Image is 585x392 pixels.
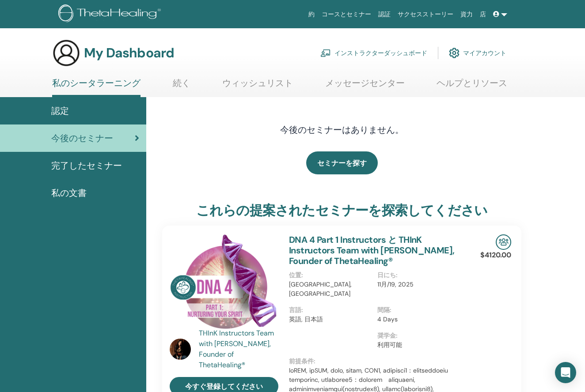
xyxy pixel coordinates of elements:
img: logo.png [58,4,164,24]
a: 店 [476,6,490,23]
a: 資力 [457,6,476,23]
span: 認定 [51,104,69,117]
a: マイアカウント [449,43,506,63]
a: サクセスストーリー [394,6,457,23]
p: 日にち : [377,271,460,280]
p: 4 Days [377,315,460,324]
span: 完了したセミナー [51,159,122,172]
a: 約 [305,6,318,23]
span: 今後のセミナー [51,132,113,145]
div: Open Intercom Messenger [555,362,576,383]
a: インストラクターダッシュボード [320,43,427,63]
h3: My Dashboard [84,45,174,61]
p: 位置 : [289,271,372,280]
span: 私の文書 [51,186,87,200]
p: 前提条件 : [289,357,465,366]
a: セミナーを探す [306,151,378,174]
p: 英語, 日本語 [289,315,372,324]
p: 奨学金 : [377,331,460,340]
p: 利用可能 [377,340,460,350]
img: DNA 4 Part 1 Instructors [170,234,278,331]
p: [GEOGRAPHIC_DATA], [GEOGRAPHIC_DATA] [289,280,372,298]
a: コースとセミナー [318,6,375,23]
a: 私のシータラーニング [52,78,141,97]
p: 言語 : [289,305,372,315]
img: cog.svg [449,45,460,60]
p: 間隔 : [377,305,460,315]
img: generic-user-icon.jpg [52,39,80,67]
img: In-Person Seminar [496,234,511,250]
a: ウィッシュリスト [222,78,293,95]
h3: これらの提案されたセミナーを探索してください [196,203,487,219]
img: default.jpg [170,339,191,360]
a: ヘルプとリソース [437,78,507,95]
span: 今すぐ登録してください [185,382,263,391]
a: メッセージセンター [325,78,405,95]
a: 続く [173,78,190,95]
a: DNA 4 Part 1 Instructors と THInK Instructors Team with [PERSON_NAME], Founder of ThetaHealing® [289,234,455,267]
p: $4120.00 [480,250,511,260]
h4: 今後のセミナーはありません。 [203,124,481,135]
img: chalkboard-teacher.svg [320,49,331,57]
a: THInK Instructors Team with [PERSON_NAME], Founder of ThetaHealing® [199,328,281,370]
span: セミナーを探す [317,158,367,168]
p: 11月/19, 2025 [377,280,460,289]
a: 認証 [375,6,394,23]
